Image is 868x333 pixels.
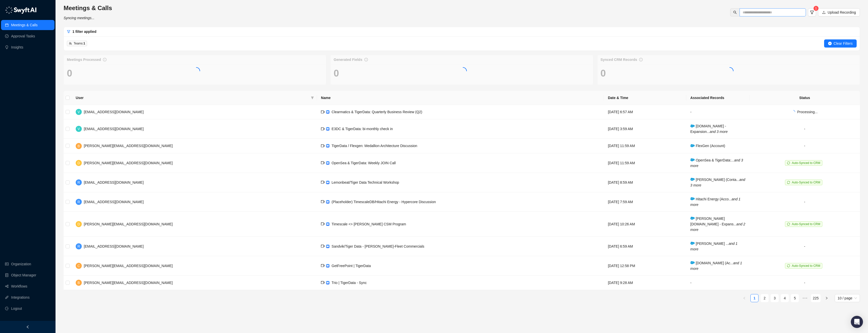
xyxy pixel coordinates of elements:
[332,180,399,184] span: Lemonbeat/Tiger Data Technical Workshop
[604,173,686,192] td: [DATE] 8:59 AM
[321,127,324,131] span: video-camera
[5,307,9,310] span: logout
[801,294,809,302] li: Next 5 Pages
[791,294,799,302] li: 5
[726,67,734,75] span: loading
[690,158,743,168] span: OpenSea & TigerData:...
[690,197,741,207] span: Hitachi Energy (Acco...
[326,127,330,131] img: zoom-DkfWWZB2.png
[84,200,144,204] span: [EMAIL_ADDRESS][DOMAIN_NAME]
[690,144,725,148] span: FlexGen (Account)
[321,222,324,226] span: video-camera
[787,264,790,267] span: sync
[781,294,789,302] a: 4
[604,139,686,153] td: [DATE] 11:59 AM
[771,294,778,302] a: 3
[801,294,809,302] span: •••
[84,161,173,165] span: [PERSON_NAME][EMAIL_ADDRESS][DOMAIN_NAME]
[64,4,112,12] h3: Meetings & Calls
[332,161,396,165] span: OpenSea & TigerData: Weekly JOIN Call
[11,20,38,30] a: Meetings & Calls
[749,192,860,212] td: -
[26,325,30,329] span: left
[326,264,330,268] img: zoom-DkfWWZB2.png
[851,316,863,328] div: Open Intercom Messenger
[811,294,820,302] a: 225
[604,237,686,256] td: [DATE] 6:59 AM
[332,200,436,204] span: (Placeholder) TimescaleDB/Hitachi Energy - Hypercore Discussion
[326,144,330,148] img: zoom-DkfWWZB2.png
[77,160,80,166] span: D
[690,242,738,251] i: and 1 more
[750,294,758,302] li: 1
[84,144,173,148] span: [PERSON_NAME][EMAIL_ADDRESS][DOMAIN_NAME]
[690,158,743,168] i: and 3 more
[84,222,173,226] span: [PERSON_NAME][EMAIL_ADDRESS][DOMAIN_NAME]
[690,197,741,207] i: and 1 more
[332,281,367,285] span: Trio | TigerData - Sync
[77,180,80,185] span: R
[84,264,173,268] span: [PERSON_NAME][EMAIL_ADDRESS][DOMAIN_NAME]
[74,42,85,45] span: Teams:
[604,153,686,173] td: [DATE] 11:59 AM
[818,8,860,16] button: Upload Recording
[321,110,324,114] span: video-camera
[787,161,790,164] span: sync
[751,294,758,302] a: 1
[84,127,144,131] span: [EMAIL_ADDRESS][DOMAIN_NAME]
[76,95,309,101] span: User
[834,41,853,46] span: Clear Filters
[326,181,330,184] img: zoom-DkfWWZB2.png
[604,91,686,105] th: Date & Time
[604,256,686,276] td: [DATE] 12:58 PM
[326,245,330,248] img: zoom-DkfWWZB2.png
[604,105,686,119] td: [DATE] 6:57 AM
[77,280,80,286] span: B
[326,222,330,226] img: zoom-DkfWWZB2.png
[84,110,144,114] span: [EMAIL_ADDRESS][DOMAIN_NAME]
[326,200,330,204] img: zoom-DkfWWZB2.png
[321,281,324,284] span: video-camera
[72,30,96,34] span: 1 filter applied
[690,261,742,271] span: [DOMAIN_NAME] (Ac...
[815,7,817,10] span: 1
[326,110,330,114] img: zoom-DkfWWZB2.png
[11,31,35,41] a: Approval Tasks
[67,30,70,33] span: filter
[811,294,820,302] li: 225
[686,91,749,105] th: Associated Records
[690,124,728,134] span: [DOMAIN_NAME] - Expansion...
[813,6,819,11] sup: 1
[690,242,738,251] span: [PERSON_NAME] ...
[787,223,790,226] span: sync
[792,181,820,184] span: Auto-Synced to CRM
[792,222,820,226] span: Auto-Synced to CRM
[761,294,769,302] li: 2
[686,276,749,290] td: -
[77,109,80,115] span: V
[332,264,371,268] span: GetFreePoint | TigerData
[604,119,686,139] td: [DATE] 3:59 AM
[311,96,314,99] span: filter
[11,303,22,314] span: Logout
[749,276,860,290] td: -
[310,94,315,102] span: filter
[838,294,857,302] span: 10 / page
[787,181,790,184] span: sync
[823,294,831,302] li: Next Page
[321,144,324,148] span: video-camera
[822,11,826,14] span: upload
[5,6,37,14] img: logo-05li4sbe.png
[332,222,406,226] span: Timescale <> [PERSON_NAME] CSM Program
[828,10,856,15] span: Upload Recording
[791,294,799,302] a: 5
[733,11,737,14] span: search
[792,264,820,268] span: Auto-Synced to CRM
[11,281,27,291] a: Workflows
[828,42,832,45] span: close-circle
[792,161,820,165] span: Auto-Synced to CRM
[326,161,330,165] img: zoom-DkfWWZB2.png
[84,281,173,285] span: [PERSON_NAME][EMAIL_ADDRESS][DOMAIN_NAME]
[64,16,94,20] i: Syncing meetings...
[690,178,745,187] i: and 3 more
